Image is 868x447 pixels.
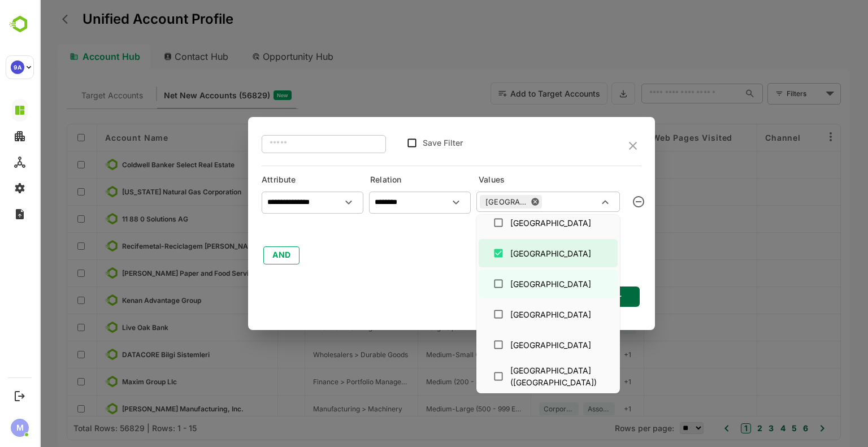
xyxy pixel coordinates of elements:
[471,217,552,229] div: [GEOGRAPHIC_DATA]
[440,197,489,207] div: [GEOGRAPHIC_DATA]
[331,173,432,186] h6: Relation
[471,278,552,290] div: [GEOGRAPHIC_DATA]
[439,173,602,186] h6: Values
[587,140,600,151] button: close
[471,248,552,259] div: [GEOGRAPHIC_DATA]
[440,195,502,209] div: [GEOGRAPHIC_DATA]
[383,138,423,147] label: Save Filter
[301,194,317,210] button: Open
[558,194,574,210] button: Close
[585,188,613,215] button: clear
[471,364,563,388] div: [GEOGRAPHIC_DATA] ([GEOGRAPHIC_DATA])
[409,194,424,210] button: Open
[11,60,24,74] div: 9A
[471,309,552,320] div: [GEOGRAPHIC_DATA]
[12,388,27,403] button: Logout
[471,339,552,351] div: [GEOGRAPHIC_DATA]
[224,246,260,264] button: AND
[6,14,34,35] img: BambooboxLogoMark.f1c84d78b4c51b1a7b5f700c9845e183.svg
[222,173,324,186] h6: Attribute
[11,419,29,437] div: M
